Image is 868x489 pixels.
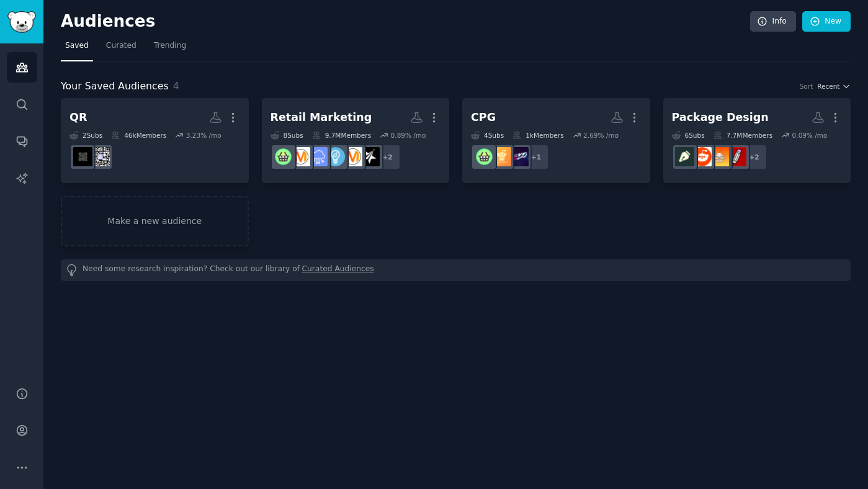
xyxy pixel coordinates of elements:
[817,82,851,91] button: Recent
[61,98,249,183] a: QR2Subs46kMembers3.23% /mo3dsqrcodesqrcode
[173,80,179,92] span: 4
[750,11,796,32] a: Info
[672,110,769,125] div: Package Design
[7,11,36,33] img: GummySearch logo
[672,131,705,140] div: 6 Sub s
[102,36,141,61] a: Curated
[727,147,746,166] img: DesignTab
[73,147,92,166] img: qrcode
[523,144,549,170] div: + 1
[271,110,372,125] div: Retail Marketing
[308,147,328,166] img: SaaS
[475,147,494,166] img: CPGSales
[91,147,110,166] img: 3dsqrcodes
[61,12,750,32] h2: Audiences
[312,131,371,140] div: 9.7M Members
[492,147,511,166] img: CPGIndustry
[375,144,401,170] div: + 2
[675,147,694,166] img: graphic_design
[326,147,345,166] img: Entrepreneur
[61,196,249,246] a: Make a new audience
[360,147,380,166] img: SaaSMarketing
[186,131,221,140] div: 3.23 % /mo
[61,79,169,94] span: Your Saved Audiences
[302,264,374,277] a: Curated Audiences
[583,131,619,140] div: 2.69 % /mo
[802,11,851,32] a: New
[150,36,190,61] a: Trending
[512,131,563,140] div: 1k Members
[271,131,303,140] div: 8 Sub s
[69,110,87,125] div: QR
[111,131,166,140] div: 46k Members
[692,147,712,166] img: logodesign
[61,259,851,281] div: Need some research inspiration? Check out our library of
[462,98,650,183] a: CPG4Subs1kMembers2.69% /mo+1CPGStartupBrandsCPGIndustryCPGSales
[663,98,851,183] a: Package Design6Subs7.7MMembers0.09% /mo+2DesignTabPackagingDesignlogodesigngraphic_design
[792,131,828,140] div: 0.09 % /mo
[65,40,89,52] span: Saved
[154,40,186,52] span: Trending
[106,40,136,52] span: Curated
[471,110,496,125] div: CPG
[391,131,426,140] div: 0.89 % /mo
[714,131,772,140] div: 7.7M Members
[262,98,450,183] a: Retail Marketing8Subs9.7MMembers0.89% /mo+2SaaSMarketingadvertisingEntrepreneurSaaSmarketingCPGSales
[69,131,102,140] div: 2 Sub s
[817,82,839,91] span: Recent
[291,147,310,166] img: marketing
[741,144,767,170] div: + 2
[343,147,362,166] img: advertising
[274,147,293,166] img: CPGSales
[800,82,813,91] div: Sort
[471,131,504,140] div: 4 Sub s
[61,36,93,61] a: Saved
[710,147,729,166] img: PackagingDesign
[509,147,529,166] img: CPGStartupBrands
